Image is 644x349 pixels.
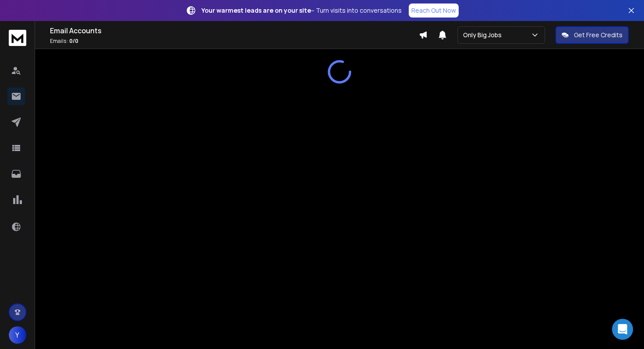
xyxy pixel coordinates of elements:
[50,25,419,36] h1: Email Accounts
[409,4,459,18] a: Reach Out Now
[9,326,26,344] button: Y
[612,319,633,340] div: Open Intercom Messenger
[69,37,78,45] span: 0 / 0
[463,31,505,39] p: Only Big Jobs
[202,6,402,15] p: – Turn visits into conversations
[574,31,623,39] p: Get Free Credits
[50,38,419,45] p: Emails :
[411,6,456,15] p: Reach Out Now
[9,30,26,46] img: logo
[202,6,311,14] strong: Your warmest leads are on your site
[556,26,629,44] button: Get Free Credits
